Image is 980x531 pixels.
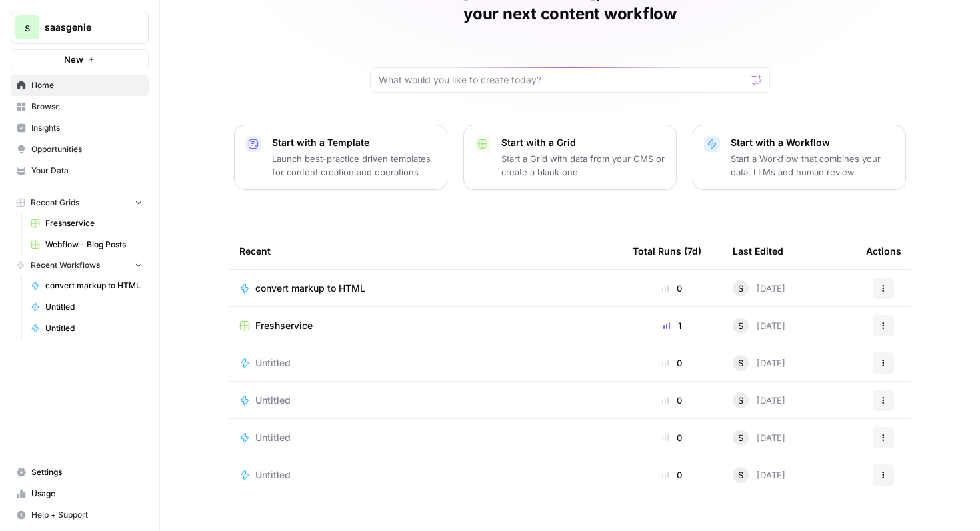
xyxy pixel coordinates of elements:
[501,152,665,179] p: Start a Grid with data from your CMS or create a blank one
[733,430,785,446] div: [DATE]
[255,319,313,332] span: Freshservice
[11,139,149,160] a: Opportunities
[11,96,149,117] a: Browse
[11,462,149,483] a: Settings
[239,468,611,482] a: Untitled
[255,431,291,444] span: Untitled
[463,125,677,190] button: Start with a GridStart a Grid with data from your CMS or create a blank one
[45,280,143,292] span: convert markup to HTML
[11,483,149,504] a: Usage
[738,468,743,482] span: S
[633,356,711,370] div: 0
[255,394,291,407] span: Untitled
[45,21,125,34] span: saasgenie
[733,280,785,296] div: [DATE]
[733,467,785,483] div: [DATE]
[31,197,79,209] span: Recent Grids
[239,233,611,269] div: Recent
[45,322,143,334] span: Untitled
[379,73,745,87] input: What would you like to create today?
[501,136,665,149] p: Start with a Grid
[11,255,149,275] button: Recent Workflows
[64,53,83,66] span: New
[733,318,785,334] div: [DATE]
[25,19,30,35] span: s
[11,504,149,526] button: Help + Support
[11,11,149,44] button: Workspace: saasgenie
[31,509,143,521] span: Help + Support
[25,213,149,234] a: Freshservice
[272,152,436,179] p: Launch best-practice driven templates for content creation and operations
[31,488,143,500] span: Usage
[25,318,149,339] a: Untitled
[239,282,611,295] a: convert markup to HTML
[239,431,611,444] a: Untitled
[31,259,100,271] span: Recent Workflows
[25,296,149,318] a: Untitled
[11,49,149,69] button: New
[731,136,895,149] p: Start with a Workflow
[738,356,743,370] span: S
[633,468,711,482] div: 0
[45,239,143,251] span: Webflow - Blog Posts
[693,125,906,190] button: Start with a WorkflowStart a Workflow that combines your data, LLMs and human review
[11,75,149,96] a: Home
[31,79,143,91] span: Home
[11,160,149,181] a: Your Data
[25,234,149,255] a: Webflow - Blog Posts
[31,122,143,134] span: Insights
[633,282,711,295] div: 0
[733,233,783,269] div: Last Edited
[31,101,143,113] span: Browse
[239,356,611,370] a: Untitled
[733,355,785,371] div: [DATE]
[31,143,143,155] span: Opportunities
[633,431,711,444] div: 0
[255,282,365,295] span: convert markup to HTML
[239,394,611,407] a: Untitled
[731,152,895,179] p: Start a Workflow that combines your data, LLMs and human review
[31,466,143,478] span: Settings
[255,468,291,482] span: Untitled
[255,356,291,370] span: Untitled
[633,319,711,332] div: 1
[11,117,149,139] a: Insights
[272,136,436,149] p: Start with a Template
[25,275,149,296] a: convert markup to HTML
[738,394,743,407] span: S
[633,394,711,407] div: 0
[31,165,143,177] span: Your Data
[733,392,785,408] div: [DATE]
[738,319,743,332] span: S
[11,193,149,213] button: Recent Grids
[234,125,447,190] button: Start with a TemplateLaunch best-practice driven templates for content creation and operations
[239,319,611,332] a: Freshservice
[866,233,901,269] div: Actions
[45,217,143,229] span: Freshservice
[738,431,743,444] span: S
[45,301,143,313] span: Untitled
[633,233,701,269] div: Total Runs (7d)
[738,282,743,295] span: S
